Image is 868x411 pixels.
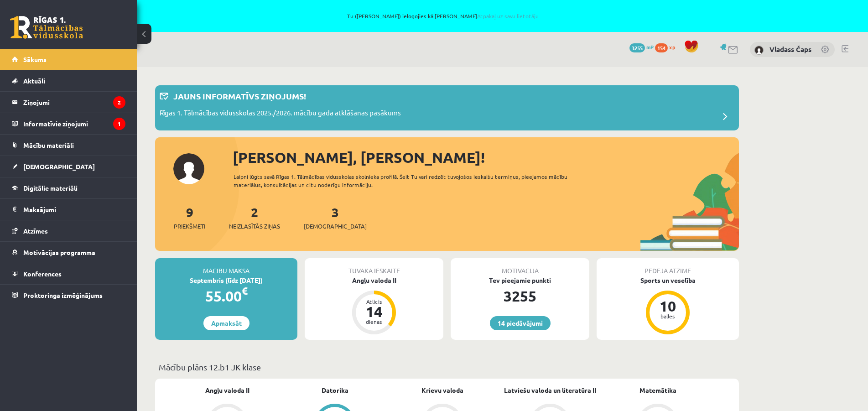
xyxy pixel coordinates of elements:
span: [DEMOGRAPHIC_DATA] [304,222,367,231]
div: dienas [360,319,388,324]
a: Latviešu valoda un literatūra II [504,385,596,395]
a: Mācību materiāli [12,135,125,156]
a: Atzīmes [12,220,125,241]
a: Aktuāli [12,70,125,91]
i: 1 [113,118,125,130]
span: mP [646,43,654,51]
span: Digitālie materiāli [23,184,78,192]
a: Jauns informatīvs ziņojums! Rīgas 1. Tālmācības vidusskolas 2025./2026. mācību gada atklāšanas pa... [160,90,734,126]
div: 3255 [451,285,589,307]
span: Sākums [23,55,47,63]
a: Ziņojumi2 [12,92,125,113]
a: 3[DEMOGRAPHIC_DATA] [304,204,367,231]
a: Angļu valoda II [205,385,249,395]
span: xp [669,43,675,51]
span: Aktuāli [23,77,45,85]
a: Krievu valoda [421,385,463,395]
a: Atpakaļ uz savu lietotāju [477,12,539,20]
a: Rīgas 1. Tālmācības vidusskola [10,16,83,39]
a: 14 piedāvājumi [490,316,551,330]
span: Tu ([PERSON_NAME]) ielogojies kā [PERSON_NAME] [105,13,781,19]
legend: Informatīvie ziņojumi [23,113,125,134]
span: € [242,284,248,297]
a: Maksājumi [12,199,125,220]
div: Motivācija [451,258,589,276]
img: Vladass Čaps [754,46,764,55]
a: 3255 mP [629,43,654,51]
span: 154 [655,43,668,52]
a: [DEMOGRAPHIC_DATA] [12,156,125,177]
a: Informatīvie ziņojumi1 [12,113,125,134]
div: Tev pieejamie punkti [451,276,589,285]
a: 9Priekšmeti [174,204,205,231]
a: Sākums [12,49,125,70]
a: Konferences [12,263,125,284]
span: Atzīmes [23,227,48,235]
span: Mācību materiāli [23,141,74,149]
span: [DEMOGRAPHIC_DATA] [23,162,95,171]
div: Tuvākā ieskaite [305,258,443,276]
div: 55.00 [155,285,297,307]
span: Motivācijas programma [23,248,95,256]
legend: Ziņojumi [23,92,125,113]
a: Sports un veselība 10 balles [597,276,739,336]
span: Priekšmeti [174,222,205,231]
a: Apmaksāt [203,316,249,330]
div: Laipni lūgts savā Rīgas 1. Tālmācības vidusskolas skolnieka profilā. Šeit Tu vari redzēt tuvojošo... [234,172,584,189]
a: 154 xp [655,43,680,51]
div: Angļu valoda II [305,276,443,285]
p: Jauns informatīvs ziņojums! [173,90,306,102]
span: 3255 [629,43,645,52]
div: Sports un veselība [597,276,739,285]
span: Proktoringa izmēģinājums [23,291,103,299]
a: 2Neizlasītās ziņas [229,204,280,231]
legend: Maksājumi [23,199,125,220]
div: balles [654,313,681,319]
div: Pēdējā atzīme [597,258,739,276]
div: 14 [360,304,388,319]
a: Digitālie materiāli [12,177,125,198]
a: Angļu valoda II Atlicis 14 dienas [305,276,443,336]
a: Datorika [322,385,348,395]
div: Mācību maksa [155,258,297,276]
div: [PERSON_NAME], [PERSON_NAME]! [233,146,739,168]
div: 10 [654,299,681,313]
a: Proktoringa izmēģinājums [12,285,125,306]
p: Mācību plāns 12.b1 JK klase [159,361,735,373]
div: Septembris (līdz [DATE]) [155,276,297,285]
p: Rīgas 1. Tālmācības vidusskolas 2025./2026. mācību gada atklāšanas pasākums [160,108,401,120]
div: Atlicis [360,299,388,304]
a: Motivācijas programma [12,242,125,263]
i: 2 [113,96,125,109]
a: Matemātika [639,385,676,395]
a: Vladass Čaps [769,45,811,54]
span: Neizlasītās ziņas [229,222,280,231]
span: Konferences [23,270,62,278]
